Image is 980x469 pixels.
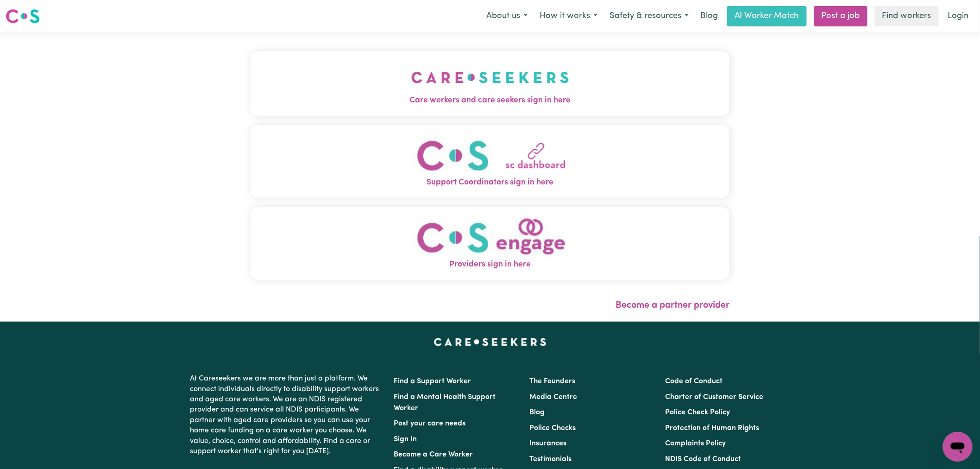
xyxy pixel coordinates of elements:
[434,338,547,346] a: Careseekers home page
[529,409,545,416] a: Blog
[251,259,729,271] span: Providers sign in here
[529,456,572,463] a: Testimonials
[666,409,730,416] a: Police Check Policy
[251,207,729,280] button: Providers sign in here
[603,6,695,26] button: Safety & resources
[251,95,729,107] span: Care workers and care seekers sign in here
[394,436,417,443] a: Sign In
[616,301,729,310] a: Become a partner provider
[666,440,726,447] a: Complaints Policy
[529,393,577,401] a: Media Centre
[942,6,974,26] a: Login
[394,393,496,412] a: Find a Mental Health Support Worker
[529,440,566,447] a: Insurances
[943,432,973,462] iframe: Button to launch messaging window
[480,6,534,26] button: About us
[666,456,741,463] a: NDIS Code of Conduct
[6,8,40,25] img: Careseekers logo
[875,6,939,26] a: Find workers
[251,177,729,189] span: Support Coordinators sign in here
[394,378,471,385] a: Find a Support Worker
[814,6,867,26] a: Post a job
[529,378,575,385] a: The Founders
[727,6,807,26] a: AI Worker Match
[666,425,760,432] a: Protection of Human Rights
[394,451,473,458] a: Become a Care Worker
[251,125,729,198] button: Support Coordinators sign in here
[666,393,764,401] a: Charter of Customer Service
[529,425,576,432] a: Police Checks
[534,6,603,26] button: How it works
[666,378,723,385] a: Code of Conduct
[695,6,723,26] a: Blog
[394,420,465,427] a: Post your care needs
[190,370,383,460] p: At Careseekers we are more than just a platform. We connect individuals directly to disability su...
[6,6,40,27] a: Careseekers logo
[251,51,729,116] button: Care workers and care seekers sign in here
